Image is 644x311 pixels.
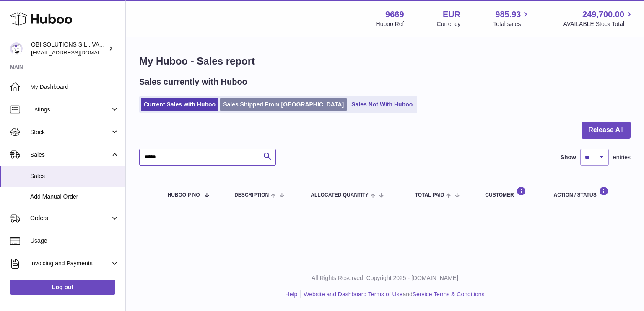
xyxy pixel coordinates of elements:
[234,192,269,198] span: Description
[31,41,106,57] div: OBI SOLUTIONS S.L., VAT: B70911078
[139,76,247,88] h2: Sales currently with Huboo
[30,83,119,91] span: My Dashboard
[413,291,485,298] a: Service Terms & Conditions
[30,151,110,159] span: Sales
[348,98,415,111] a: Sales Not With Huboo
[10,280,115,295] a: Log out
[30,259,110,267] span: Invoicing and Payments
[141,98,218,111] a: Current Sales with Huboo
[220,98,347,111] a: Sales Shipped From [GEOGRAPHIC_DATA]
[30,172,119,180] span: Sales
[30,214,110,222] span: Orders
[30,193,119,201] span: Add Manual Order
[493,20,530,28] span: Total sales
[10,42,23,55] img: hello@myobistore.com
[132,274,637,282] p: All Rights Reserved. Copyright 2025 - [DOMAIN_NAME]
[613,153,631,161] span: entries
[30,237,119,245] span: Usage
[304,291,402,298] a: Website and Dashboard Terms of Use
[286,291,298,298] a: Help
[415,192,444,198] span: Total paid
[493,9,530,28] a: 985.93 Total sales
[582,9,624,20] span: 249,700.00
[168,192,200,198] span: Huboo P no
[30,106,110,114] span: Listings
[495,9,521,20] span: 985.93
[582,122,631,139] button: Release All
[139,54,631,68] h1: My Huboo - Sales report
[311,192,369,198] span: ALLOCATED Quantity
[563,9,634,28] a: 249,700.00 AVAILABLE Stock Total
[437,20,461,28] div: Currency
[485,187,537,198] div: Customer
[301,290,484,298] li: and
[443,9,460,20] strong: EUR
[563,20,634,28] span: AVAILABLE Stock Total
[554,187,622,198] div: Action / Status
[561,153,576,161] label: Show
[376,20,404,28] div: Huboo Ref
[30,128,110,136] span: Stock
[385,9,404,20] strong: 9669
[31,49,123,56] span: [EMAIL_ADDRESS][DOMAIN_NAME]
